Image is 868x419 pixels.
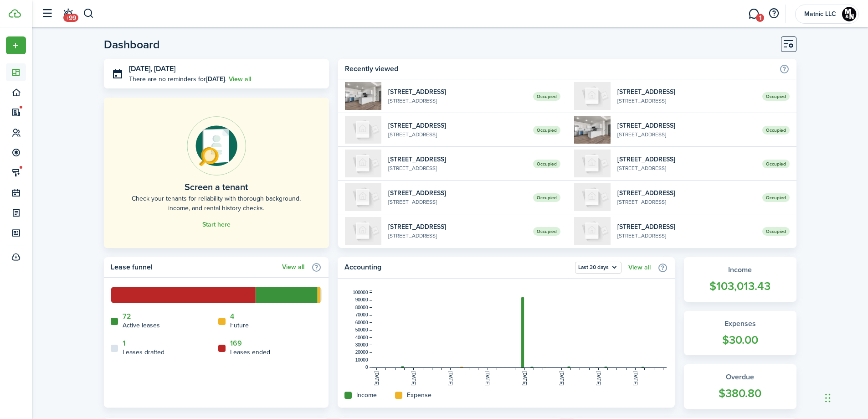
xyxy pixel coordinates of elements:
[762,160,790,168] span: Occupied
[617,130,755,139] widget-list-item-description: [STREET_ADDRESS]
[365,365,368,370] tspan: 0
[9,9,21,18] img: TenantCloud
[693,278,787,295] widget-stats-count: $103,013.43
[111,262,277,273] home-widget-title: Lease funnel
[485,371,490,386] tspan: [DATE]
[628,264,651,271] a: View all
[124,194,309,213] home-placeholder-description: Check your tenants for reliability with thorough background, income, and rental history checks.
[802,11,838,17] span: Matnic LLC
[533,160,560,168] span: Occupied
[355,327,368,332] tspan: 50000
[533,227,560,236] span: Occupied
[355,335,368,340] tspan: 40000
[388,232,526,240] widget-list-item-description: [STREET_ADDRESS]
[756,14,764,22] span: 1
[533,126,560,134] span: Occupied
[617,155,755,164] widget-list-item-title: [STREET_ADDRESS]
[123,312,131,321] a: 72
[388,155,526,164] widget-list-item-title: [STREET_ADDRESS]
[842,7,857,21] img: Matnic LLC
[388,87,526,97] widget-list-item-title: [STREET_ADDRESS]
[693,318,787,329] widget-stats-title: Expenses
[345,150,381,177] img: 101
[6,36,26,54] button: Open menu
[123,321,160,330] home-widget-title: Active leases
[356,390,377,400] home-widget-title: Income
[574,116,611,144] img: 301
[206,74,225,84] b: [DATE]
[574,150,611,177] img: 201
[762,193,790,202] span: Occupied
[617,222,755,232] widget-list-item-title: [STREET_ADDRESS]
[617,198,755,206] widget-list-item-description: [STREET_ADDRESS]
[693,264,787,275] widget-stats-title: Income
[617,121,755,130] widget-list-item-title: [STREET_ADDRESS]
[574,82,611,110] img: 101
[345,82,381,110] img: 301
[355,350,368,355] tspan: 20000
[229,74,251,84] a: View all
[762,126,790,134] span: Occupied
[693,372,787,383] widget-stats-title: Overdue
[574,183,611,211] img: 101
[617,188,755,198] widget-list-item-title: [STREET_ADDRESS]
[617,164,755,172] widget-list-item-description: [STREET_ADDRESS]
[781,36,796,52] button: Customise
[388,222,526,232] widget-list-item-title: [STREET_ADDRESS]
[522,371,527,386] tspan: [DATE]
[355,297,368,302] tspan: 90000
[533,193,560,202] span: Occupied
[407,390,431,400] home-widget-title: Expense
[63,14,78,22] span: +99
[282,264,304,271] a: View all
[202,221,231,228] a: Start here
[129,63,323,75] h3: [DATE], [DATE]
[533,92,560,101] span: Occupied
[766,6,781,21] button: Open resource center
[617,97,755,105] widget-list-item-description: [STREET_ADDRESS]
[345,217,381,245] img: 101
[388,130,526,139] widget-list-item-description: [STREET_ADDRESS]
[617,232,755,240] widget-list-item-description: [STREET_ADDRESS]
[185,180,248,194] home-placeholder-title: Screen a tenant
[388,188,526,198] widget-list-item-title: [STREET_ADDRESS]
[411,371,416,386] tspan: [DATE]
[559,371,564,386] tspan: [DATE]
[693,385,787,402] widget-stats-count: $380.80
[684,364,796,409] a: Overdue$380.80
[345,63,774,74] home-widget-title: Recently viewed
[129,74,226,84] p: There are no reminders for .
[345,183,381,211] img: 101
[448,371,453,386] tspan: [DATE]
[388,121,526,130] widget-list-item-title: [STREET_ADDRESS]
[574,217,611,245] img: 102
[388,164,526,172] widget-list-item-description: [STREET_ADDRESS]
[762,227,790,236] span: Occupied
[230,321,249,330] home-widget-title: Future
[388,97,526,105] widget-list-item-description: [STREET_ADDRESS]
[633,371,638,386] tspan: [DATE]
[617,87,755,97] widget-list-item-title: [STREET_ADDRESS]
[575,262,621,274] button: Open menu
[230,339,242,347] a: 169
[38,5,56,22] button: Open sidebar
[355,357,368,362] tspan: 10000
[822,375,868,419] iframe: Chat Widget
[104,39,160,50] header-page-title: Dashboard
[684,311,796,356] a: Expenses$30.00
[83,6,94,21] button: Search
[230,347,270,357] home-widget-title: Leases ended
[575,262,621,274] button: Last 30 days
[684,257,796,302] a: Income$103,013.43
[374,371,379,386] tspan: [DATE]
[355,342,368,347] tspan: 30000
[123,347,164,357] home-widget-title: Leases drafted
[123,339,125,347] a: 1
[693,331,787,349] widget-stats-count: $30.00
[388,198,526,206] widget-list-item-description: [STREET_ADDRESS]
[762,92,790,101] span: Occupied
[745,2,762,26] a: Messaging
[345,116,381,144] img: 101
[355,312,368,317] tspan: 70000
